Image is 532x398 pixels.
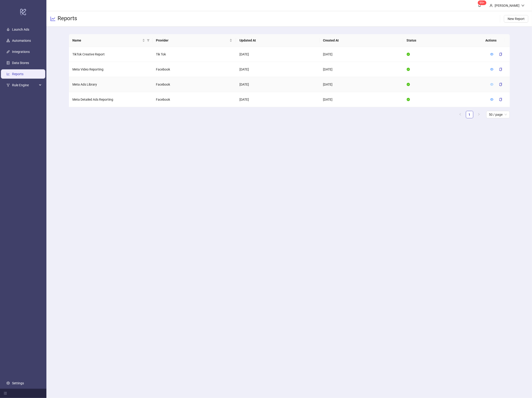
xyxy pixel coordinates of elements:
button: copy [495,51,506,58]
td: Meta Video Reporting [69,62,152,77]
span: check-circle [407,98,410,101]
span: bell [478,4,481,7]
td: Meta Detailed Ads Reporting [69,92,152,107]
a: eye [490,67,493,71]
th: Actions [482,34,505,47]
td: Facebook [152,77,236,92]
td: [DATE] [236,62,319,77]
td: [DATE] [236,92,319,107]
a: eye [490,83,493,86]
button: right [475,111,483,118]
span: filter [146,37,151,44]
span: user [490,4,493,7]
td: Tik Tok [152,47,236,62]
span: Rule Engine [12,80,38,90]
button: New Report [504,15,528,22]
td: [DATE] [319,77,403,92]
span: fork [6,83,10,87]
a: Data Stores [12,61,29,65]
span: left [459,113,462,116]
button: copy [495,96,506,103]
a: Automations [12,39,31,42]
a: eye [490,98,493,101]
span: right [477,113,480,116]
span: copy [499,53,502,56]
td: Meta Ads Library [69,77,152,92]
th: Created At [319,34,403,47]
a: Launch Ads [12,28,29,31]
li: 1 [466,111,473,118]
td: TikTok Creative Report [69,47,152,62]
span: line-chart [50,16,56,22]
th: Provider [152,34,236,47]
span: 50 / page [489,111,507,118]
span: New Report [508,17,525,21]
sup: 676 [478,0,487,5]
button: copy [495,66,506,73]
span: eye [490,68,493,71]
span: check-circle [407,83,410,86]
h3: Reports [58,15,77,23]
th: Updated At [236,34,319,47]
td: Facebook [152,92,236,107]
button: copy [495,81,506,88]
span: down [521,4,525,7]
span: check-circle [407,53,410,56]
div: [PERSON_NAME] [493,3,521,8]
span: copy [499,68,502,71]
td: [DATE] [319,92,403,107]
span: Provider [156,38,229,43]
td: [DATE] [236,77,319,92]
a: 1 [466,111,473,118]
a: Reports [12,72,23,76]
span: check-circle [407,68,410,71]
button: left [457,111,464,118]
td: [DATE] [236,47,319,62]
a: eye [490,52,493,56]
td: [DATE] [319,62,403,77]
span: copy [499,98,502,101]
th: Name [69,34,152,47]
td: [DATE] [319,47,403,62]
div: Page Size [486,111,510,118]
td: Facebook [152,62,236,77]
th: Status [403,34,487,47]
span: Name [73,38,141,43]
a: Integrations [12,50,30,54]
span: eye [490,98,493,101]
span: copy [499,83,502,86]
li: Next Page [475,111,483,118]
li: Previous Page [457,111,464,118]
span: menu-fold [4,392,7,395]
span: filter [147,39,150,42]
a: Settings [12,381,24,385]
